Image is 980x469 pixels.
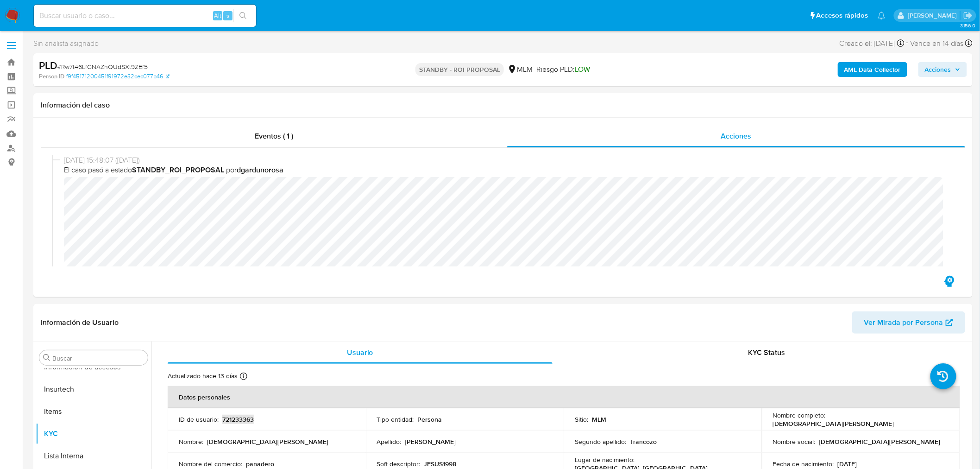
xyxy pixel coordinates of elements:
[906,37,909,50] span: -
[39,72,64,81] b: Person ID
[911,38,964,49] span: Vence en 14 días
[57,62,148,71] span: # Rw7t46LfGNAZhQUdSXt9ZEf5
[246,460,274,468] p: panadero
[575,64,590,75] span: LOW
[592,415,606,424] p: MLM
[415,63,504,76] p: STANDBY - ROI PROPOSAL
[237,165,283,175] b: dgardunorosa
[575,437,626,446] p: Segundo apellido :
[66,72,170,81] a: f9f45171200451f91972e32cec077b46
[918,62,967,77] button: Acciones
[748,347,785,358] span: KYC Status
[844,62,901,77] b: AML Data Collector
[864,311,943,334] span: Ver Mirada por Persona
[424,460,457,468] p: JESUS1998
[233,9,252,22] button: search-icon
[36,445,151,467] button: Lista Interna
[52,354,144,362] input: Buscar
[418,415,442,424] p: Persona
[179,460,242,468] p: Nombre del comercio :
[168,386,960,408] th: Datos personales
[819,437,941,446] p: [DEMOGRAPHIC_DATA][PERSON_NAME]
[773,460,834,468] p: Fecha de nacimiento :
[36,400,151,423] button: Items
[878,12,886,19] a: Notificaciones
[908,11,960,20] p: diego.gardunorosas@mercadolibre.com.mx
[377,460,421,468] p: Soft descriptor :
[64,165,950,175] span: El caso pasó a estado por
[773,419,894,428] p: [DEMOGRAPHIC_DATA][PERSON_NAME]
[222,415,254,424] p: 721233363
[39,58,57,73] b: PLD
[36,423,151,445] button: KYC
[168,372,238,380] p: Actualizado hace 13 días
[377,437,402,446] p: Apellido :
[64,155,950,165] span: [DATE] 15:48:07 ([DATE])
[179,415,219,424] p: ID de usuario :
[963,11,973,20] a: Salir
[508,64,533,75] div: MLM
[347,347,373,358] span: Usuario
[536,64,590,75] span: Riesgo PLD:
[132,165,224,175] b: STANDBY_ROI_PROPOSAL
[575,456,634,464] p: Lugar de nacimiento :
[773,411,826,419] p: Nombre completo :
[214,11,221,20] span: Alt
[840,37,905,50] div: Creado el: [DATE]
[925,62,951,77] span: Acciones
[838,62,907,77] button: AML Data Collector
[630,437,657,446] p: Trancozo
[33,38,99,49] span: Sin analista asignado
[179,437,203,446] p: Nombre :
[255,131,293,141] span: Eventos ( 1 )
[405,437,456,446] p: [PERSON_NAME]
[377,415,414,424] p: Tipo entidad :
[34,10,256,22] input: Buscar usuario o caso...
[852,311,965,334] button: Ver Mirada por Persona
[41,101,965,110] h1: Información del caso
[43,354,50,361] button: Buscar
[226,11,229,20] span: s
[575,415,588,424] p: Sitio :
[41,318,119,327] h1: Información de Usuario
[817,11,868,20] span: Accesos rápidos
[838,460,857,468] p: [DATE]
[721,131,751,141] span: Acciones
[36,378,151,400] button: Insurtech
[207,437,328,446] p: [DEMOGRAPHIC_DATA][PERSON_NAME]
[773,437,816,446] p: Nombre social :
